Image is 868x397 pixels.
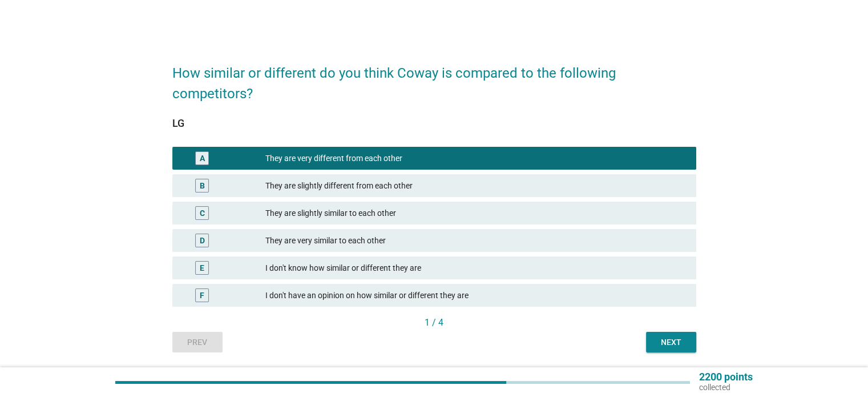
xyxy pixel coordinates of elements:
[265,206,687,220] div: They are slightly similar to each other
[172,51,696,104] h2: How similar or different do you think Coway is compared to the following competitors?
[646,332,696,352] button: Next
[265,234,687,247] div: They are very similar to each other
[699,382,753,392] p: collected
[265,179,687,193] div: They are slightly different from each other
[172,115,696,131] div: LG
[200,180,205,192] div: B
[265,288,687,302] div: I don't have an opinion on how similar or different they are
[699,372,753,382] p: 2200 points
[200,207,205,219] div: C
[200,153,205,165] div: A
[265,261,687,275] div: I don't know how similar or different they are
[200,262,204,274] div: E
[265,151,687,165] div: They are very different from each other
[655,336,687,348] div: Next
[200,235,205,247] div: D
[172,316,696,330] div: 1 / 4
[200,290,204,302] div: F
